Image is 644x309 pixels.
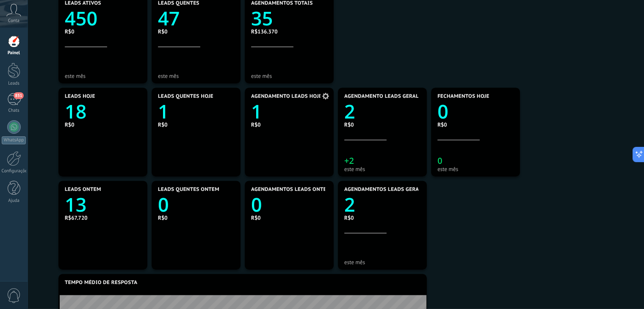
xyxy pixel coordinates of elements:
[344,192,420,218] a: 2
[65,0,101,6] span: Leads Ativos
[65,187,101,193] span: Leads Ontem
[158,73,234,79] div: este mês
[158,0,199,6] span: Leads Quentes
[251,192,327,218] a: 0
[2,108,26,113] div: Chats
[251,99,262,124] text: 1
[158,6,180,31] text: 47
[65,6,141,31] a: 450
[251,214,327,221] div: R$0
[344,166,420,172] div: este mês
[158,192,169,218] text: 0
[158,214,234,221] div: R$0
[65,73,141,79] div: este mês
[65,99,86,124] text: 18
[437,94,489,99] span: Fechamentos Hoje
[2,81,26,86] div: Leads
[65,28,141,35] div: R$0
[158,99,234,124] a: 1
[158,28,234,35] div: R$0
[251,73,327,79] div: este mês
[344,121,420,128] div: R$0
[65,99,141,124] a: 18
[158,6,234,31] a: 47
[158,192,234,218] a: 0
[344,99,420,124] a: 2
[344,259,420,265] div: este mês
[2,198,26,204] div: Ajuda
[251,192,262,218] text: 0
[65,192,141,218] a: 13
[251,28,327,35] div: R$136.370
[65,280,137,286] span: Tempo médio de resposta
[158,99,169,124] text: 1
[14,92,23,99] span: 851
[437,121,514,128] div: R$0
[251,0,313,6] span: Agendamentos Totais
[65,6,97,31] text: 450
[344,155,354,166] text: +2
[8,18,19,24] span: Conta
[65,192,86,218] text: 13
[251,121,327,128] div: R$0
[437,99,448,124] text: 0
[251,99,327,124] a: 1
[158,94,213,99] span: Leads Quentes Hoje
[2,136,26,144] div: WhatsApp
[251,6,273,31] text: 35
[158,121,234,128] div: R$0
[2,50,26,56] div: Painel
[437,166,514,172] div: este mês
[344,192,355,218] text: 2
[65,94,95,99] span: Leads Hoje
[437,155,442,166] text: 0
[65,214,141,221] div: R$67.720
[251,94,322,99] span: Agendamento Leads Hoje
[344,99,355,124] text: 2
[158,187,219,193] span: Leads Quentes Ontem
[65,121,141,128] div: R$0
[437,99,514,124] a: 0
[344,214,420,221] div: R$0
[251,6,327,31] a: 35
[2,168,26,174] div: Configurações
[251,187,331,193] span: Agendamentos Leads Ontem
[344,187,422,193] span: Agendamentos Leads Geral
[344,94,419,99] span: Agendamento Leads Geral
